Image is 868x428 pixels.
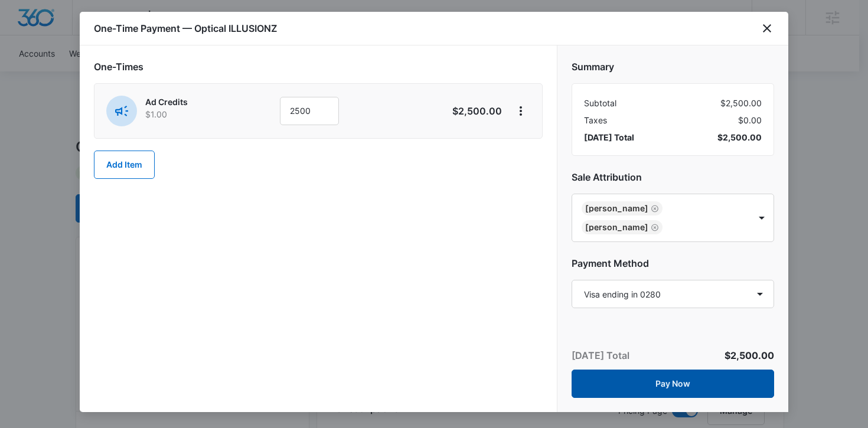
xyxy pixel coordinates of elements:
[648,223,659,231] div: Remove Kyle Kogl
[145,96,247,108] p: Ad Credits
[760,21,774,35] button: close
[572,370,774,398] button: Pay Now
[717,131,762,143] span: $2,500.00
[584,114,607,126] span: Taxes
[280,97,339,125] input: 1
[572,60,774,74] h2: Summary
[145,108,247,120] p: $1.00
[585,223,648,231] div: [PERSON_NAME]
[511,102,530,120] button: View More
[446,104,502,118] p: $2,500.00
[572,170,774,184] h2: Sale Attribution
[648,204,659,213] div: Remove Kaitlyn Thiem
[584,131,634,143] span: [DATE] Total
[584,97,616,109] span: Subtotal
[585,204,648,213] div: [PERSON_NAME]
[94,60,543,74] h2: One-Times
[725,349,774,361] span: $2,500.00
[738,114,762,126] span: $0.00
[94,151,155,179] button: Add Item
[572,256,774,270] h2: Payment Method
[584,97,762,109] div: $2,500.00
[572,348,629,362] p: [DATE] Total
[94,21,277,35] h1: One-Time Payment — Optical ILLUSIONZ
